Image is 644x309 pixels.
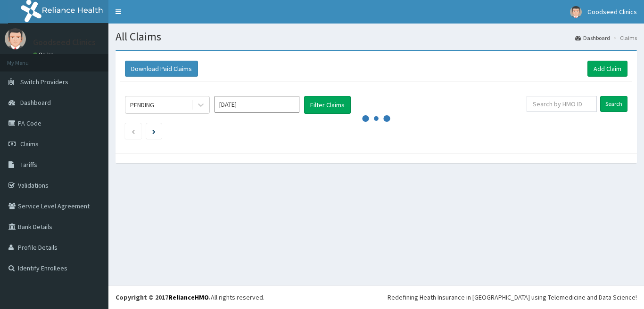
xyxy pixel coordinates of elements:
input: Search [600,96,627,112]
input: Select Month and Year [215,96,299,113]
a: Next page [152,127,156,135]
span: Claims [20,140,39,148]
button: Filter Claims [304,96,351,114]
a: RelianceHMO [168,293,209,301]
button: Download Paid Claims [125,61,198,77]
h1: All Claims [116,31,637,43]
footer: All rights reserved. [108,285,644,309]
p: Goodseed Clinics [33,38,96,47]
a: Previous page [131,127,135,135]
div: Redefining Heath Insurance in [GEOGRAPHIC_DATA] using Telemedicine and Data Science! [388,293,637,302]
span: Tariffs [20,160,37,169]
svg: audio-loading [362,104,390,133]
a: Add Claim [587,61,627,77]
span: Goodseed Clinics [587,8,637,16]
li: Claims [611,34,637,42]
span: Dashboard [20,98,51,107]
input: Search by HMO ID [527,96,597,112]
strong: Copyright © 2017 . [116,293,211,301]
div: PENDING [130,100,154,110]
span: Switch Providers [20,78,68,86]
a: Dashboard [575,34,610,42]
img: User Image [5,28,26,49]
img: User Image [570,6,582,18]
a: Online [33,51,56,58]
